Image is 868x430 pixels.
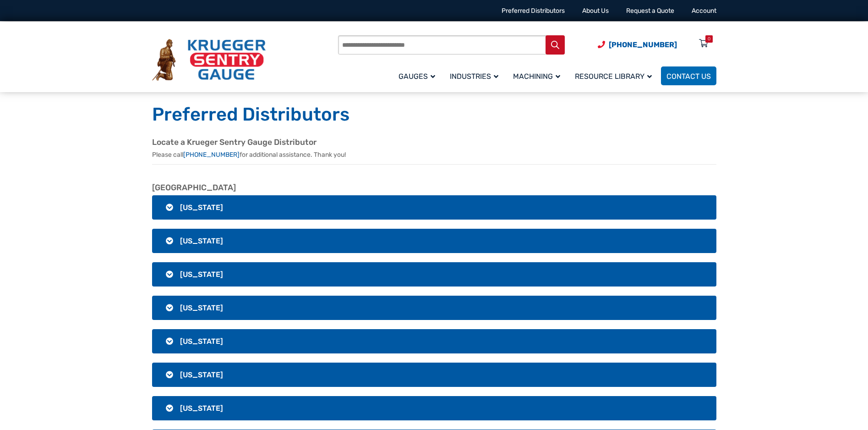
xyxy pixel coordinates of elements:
span: Gauges [399,72,435,81]
p: Please call for additional assistance. Thank you! [152,150,716,160]
a: Preferred Distributors [502,7,565,15]
a: Machining [508,65,569,87]
a: Contact Us [661,66,716,85]
span: [PHONE_NUMBER] [609,40,677,49]
a: Resource Library [569,65,661,87]
a: Gauges [393,65,444,87]
span: Resource Library [575,72,652,81]
span: [US_STATE] [180,303,223,312]
h2: Locate a Krueger Sentry Gauge Distributor [152,138,716,148]
span: [US_STATE] [180,370,223,379]
span: Industries [450,72,498,81]
a: Request a Quote [626,7,674,15]
span: [US_STATE] [180,237,223,245]
a: Industries [444,65,508,87]
a: About Us [582,7,609,15]
a: Phone Number (920) 434-8860 [598,39,677,50]
span: Contact Us [666,72,711,81]
a: Account [692,7,716,15]
span: [US_STATE] [180,337,223,346]
img: Krueger Sentry Gauge [152,39,266,81]
span: [US_STATE] [180,270,223,279]
h1: Preferred Distributors [152,103,716,126]
span: Machining [513,72,560,81]
span: [US_STATE] [180,404,223,413]
span: [US_STATE] [180,203,223,212]
h2: [GEOGRAPHIC_DATA] [152,183,716,193]
div: 0 [708,35,710,43]
a: [PHONE_NUMBER] [183,151,240,159]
